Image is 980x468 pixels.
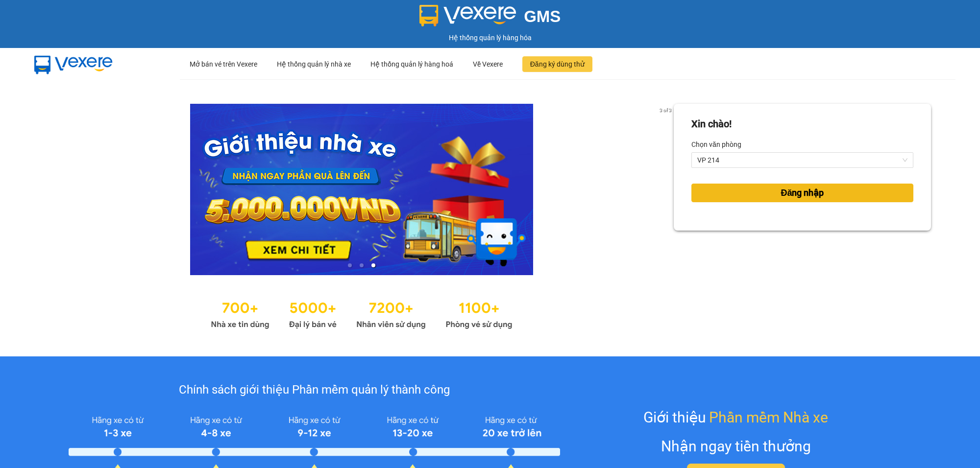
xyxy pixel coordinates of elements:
[660,104,674,275] button: next slide / item
[370,48,453,80] div: Hệ thống quản lý hàng hoá
[277,48,351,80] div: Hệ thống quản lý nhà xe
[419,5,516,26] img: logo 2
[530,59,585,70] span: Đăng ký dùng thử
[661,435,811,458] div: Nhận ngay tiền thưởng
[524,7,561,25] span: GMS
[657,104,674,117] p: 3 of 3
[691,137,741,152] label: Chọn văn phòng
[691,117,732,132] div: Xin chào!
[781,186,824,200] span: Đăng nhập
[709,406,828,429] span: Phần mềm Nhà xe
[419,15,561,23] a: GMS
[473,48,503,80] div: Về Vexere
[697,153,907,167] span: VP 214
[49,104,63,275] button: previous slide / item
[69,381,560,399] div: Chính sách giới thiệu Phần mềm quản lý thành công
[360,263,364,267] li: slide item 2
[522,56,592,72] button: Đăng ký dùng thử
[371,263,375,267] li: slide item 3
[348,263,352,267] li: slide item 1
[691,184,913,202] button: Đăng nhập
[211,295,513,332] img: Statistics.png
[190,48,257,80] div: Mở bán vé trên Vexere
[24,48,122,80] img: mbUUG5Q.png
[643,406,828,429] div: Giới thiệu
[2,32,978,43] div: Hệ thống quản lý hàng hóa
